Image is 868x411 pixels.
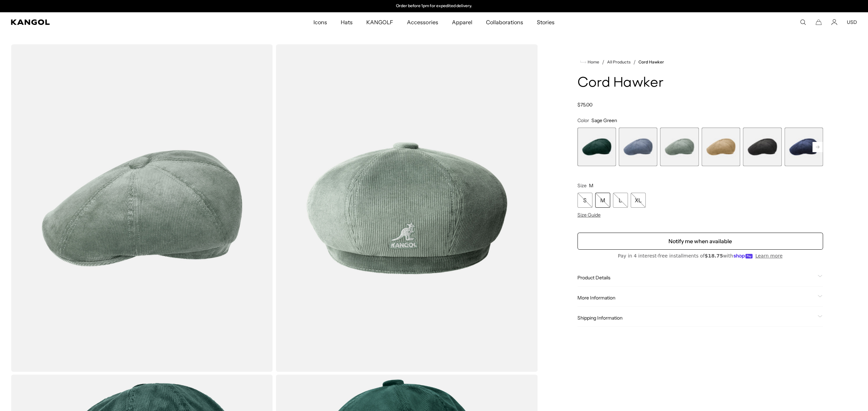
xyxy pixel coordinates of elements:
span: More Information [577,295,815,301]
div: 2 of 2 [364,3,504,9]
label: Navy [784,128,823,166]
a: Accessories [400,12,445,32]
div: XL [631,193,646,208]
label: Forrester [577,128,616,166]
a: Kangol [11,19,208,25]
label: Beige [702,128,740,166]
button: Notify me when available [577,233,823,250]
a: Apparel [445,12,479,32]
button: USD [847,19,857,25]
a: Icons [307,12,334,32]
span: Accessories [407,12,438,32]
span: Shipping Information [577,315,815,321]
h1: Cord Hawker [577,76,823,91]
div: M [595,193,610,208]
button: Cart [815,19,822,25]
a: Account [831,19,837,25]
span: Home [586,60,599,64]
div: 5 of 9 [743,128,781,166]
span: Collaborations [486,12,523,32]
p: Order before 1pm for expedited delivery. [396,3,472,9]
span: Apparel [452,12,472,32]
img: color-sage-green [11,44,273,372]
span: Size Guide [577,212,601,218]
div: 1 of 9 [577,128,616,166]
a: Collaborations [479,12,530,32]
span: Size [577,182,587,189]
span: Icons [313,12,327,32]
a: Cord Hawker [638,60,664,64]
div: 4 of 9 [702,128,740,166]
nav: breadcrumbs [577,58,823,66]
span: Color [577,117,589,123]
a: All Products [607,60,631,64]
slideshow-component: Announcement bar [364,3,504,9]
span: Sage Green [591,117,617,123]
span: $75.00 [577,102,592,108]
a: Home [580,59,599,65]
div: Announcement [364,3,504,9]
span: M [589,182,593,189]
span: Stories [537,12,555,32]
label: Black [743,128,781,166]
span: KANGOLF [366,12,393,32]
label: Sage Green [660,128,698,166]
label: Denim Blue [619,128,657,166]
li: / [631,58,636,66]
span: Hats [341,12,353,32]
a: Hats [334,12,359,32]
a: KANGOLF [359,12,400,32]
div: S [577,193,592,208]
summary: Search here [800,19,806,25]
a: Stories [530,12,561,32]
img: color-sage-green [276,44,538,372]
div: 3 of 9 [660,128,698,166]
li: / [599,58,604,66]
div: L [613,193,628,208]
div: 2 of 9 [619,128,657,166]
div: 6 of 9 [784,128,823,166]
span: Product Details [577,275,815,281]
